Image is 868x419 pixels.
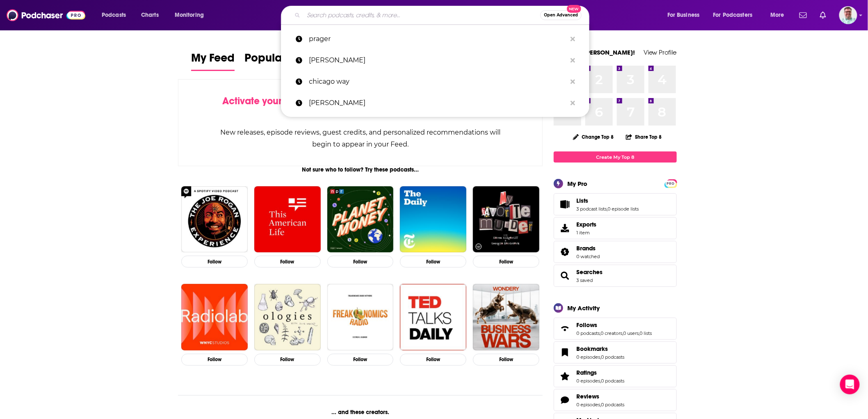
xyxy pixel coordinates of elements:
span: , [622,330,623,336]
img: TED Talks Daily [400,284,466,350]
a: [PERSON_NAME] [281,92,589,114]
div: Open Intercom Messenger [840,375,860,394]
a: Follows [576,321,652,329]
button: open menu [96,9,137,22]
button: open menu [708,9,765,22]
a: Exports [554,217,677,239]
span: Ratings [576,369,597,376]
span: Ratings [554,365,677,387]
span: More [770,9,784,21]
a: Lists [576,197,639,204]
span: For Podcasters [713,9,753,21]
a: prager [281,28,589,50]
button: Follow [181,354,248,366]
span: Bookmarks [576,345,608,353]
span: Bookmarks [554,341,677,364]
span: Popular Feed [244,51,314,70]
button: Follow [473,354,539,366]
button: Follow [400,256,466,268]
button: Change Top 8 [568,132,619,142]
span: Exports [576,221,596,228]
span: Reviews [554,389,677,411]
a: The Daily [400,186,466,253]
p: chicago way [309,71,566,92]
button: open menu [765,9,795,22]
a: Ratings [557,371,573,382]
button: Open AdvancedNew [540,10,582,20]
span: , [600,330,601,336]
a: 3 saved [576,277,593,283]
a: Searches [557,270,573,282]
a: Bookmarks [576,345,624,353]
img: The Joe Rogan Experience [181,186,248,253]
span: , [600,402,601,408]
span: Lists [554,193,677,215]
div: My Pro [567,180,587,188]
a: Bookmarks [557,347,573,358]
a: Searches [576,268,603,276]
img: Radiolab [181,284,248,350]
img: Business Wars [473,284,539,350]
span: Lists [576,197,588,204]
button: open menu [662,9,710,22]
span: Follows [576,321,597,329]
img: My Favorite Murder with Karen Kilgariff and Georgia Hardstark [473,186,539,253]
a: 0 podcasts [576,330,600,336]
a: 0 podcasts [601,402,624,408]
a: Follows [557,323,573,334]
button: Follow [473,256,539,268]
div: New releases, episode reviews, guest credits, and personalized recommendations will begin to appe... [219,126,501,150]
input: Search podcasts, credits, & more... [304,9,540,22]
a: 0 episodes [576,402,600,408]
a: 0 watched [576,254,600,259]
button: Follow [327,256,394,268]
button: Show profile menu [839,6,857,24]
span: Podcasts [102,9,126,21]
p: Josh Hammer [309,50,566,71]
a: PRO [666,180,676,186]
p: erin molan [309,92,566,114]
a: Freakonomics Radio [327,284,394,350]
img: Podchaser - Follow, Share and Rate Podcasts [7,7,85,23]
div: Not sure who to follow? Try these podcasts... [178,166,543,173]
a: 0 lists [640,330,652,336]
a: Lists [557,199,573,210]
div: ... and these creators. [178,409,543,416]
span: Monitoring [175,9,204,21]
button: Follow [181,256,248,268]
div: Search podcasts, credits, & more... [289,6,597,25]
button: Follow [254,256,321,268]
a: My Feed [191,51,235,71]
span: Open Advanced [544,13,578,17]
a: 0 users [623,330,639,336]
span: Brands [554,241,677,263]
a: Reviews [557,394,573,406]
span: , [600,354,601,360]
button: Follow [254,354,321,366]
img: Planet Money [327,186,394,253]
a: Brands [576,245,600,252]
span: Activate your Feed [222,95,306,107]
p: prager [309,28,566,50]
span: My Feed [191,51,235,70]
a: 0 episodes [576,354,600,360]
button: Share Top 8 [626,129,662,145]
span: Follows [554,318,677,340]
a: chicago way [281,71,589,92]
span: Logged in as marcus414 [839,6,857,24]
img: Ologies with Alie Ward [254,284,321,350]
a: 0 podcasts [601,378,624,384]
a: 0 episodes [576,378,600,384]
a: [PERSON_NAME] [281,50,589,71]
span: , [600,378,601,384]
a: 0 episode lists [608,206,639,212]
div: My Activity [567,304,600,312]
a: Charts [136,9,164,22]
